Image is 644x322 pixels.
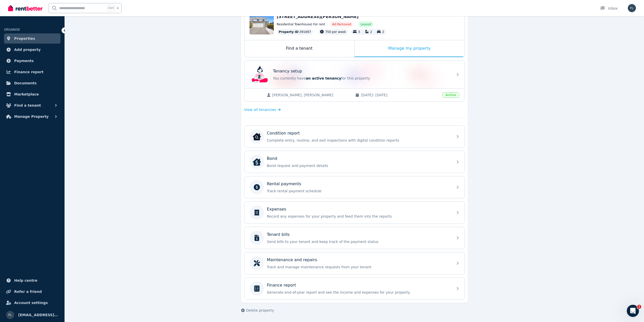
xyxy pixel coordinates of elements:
[244,202,465,223] a: ExpensesRecord any expenses for your property and feed them into the reports
[267,257,317,263] p: Maintenance and repairs
[4,78,60,88] a: Documents
[244,252,465,274] a: Maintenance and repairsTrack and manage maintenance requests from your tenant
[244,107,276,112] span: View all tenancies
[4,111,60,122] button: Manage Property
[246,308,274,313] span: Delete property
[4,275,60,286] a: Help centre
[267,290,450,295] p: Generate end-of-year report and see the income and expenses for your property
[253,158,261,166] img: Bond
[252,66,268,83] img: Tenancy setup
[370,30,372,34] span: 2
[267,232,290,238] p: Tenant bills
[14,102,41,108] span: Find a tenant
[267,163,450,168] p: Bond request and payment details
[4,287,60,297] a: Refer a friend
[267,138,450,143] p: Complete entry, routine, and exit inspections with digital condition reports
[267,188,450,194] p: Track rental payment schedule
[361,92,439,98] span: [DATE] - [DATE]
[244,278,465,299] a: Finance reportGenerate end-of-year report and see the income and expenses for your property
[277,29,313,35] div: : 391697
[14,35,35,42] span: Properties
[4,100,60,110] button: Find a tenant
[241,308,274,313] button: Delete property
[14,277,37,283] span: Help centre
[18,312,58,318] span: [EMAIL_ADDRESS][DOMAIN_NAME]
[272,92,350,98] span: [PERSON_NAME], [PERSON_NAME]
[4,56,60,66] a: Payments
[4,89,60,99] a: Marketplace
[267,156,277,162] p: Bond
[306,76,341,80] span: an active tenancy
[267,264,450,270] p: Track and manage maintenance requests from your tenant
[244,61,465,88] a: Tenancy setupTenancy setupYou currently havean active tenancyfor this property
[637,305,641,309] span: 1
[6,311,14,319] img: plmarkt@gmail.com
[107,5,115,11] span: Ctrl
[273,76,450,81] p: You currently have for this property
[14,300,48,306] span: Account settings
[273,68,302,74] p: Tenancy setup
[4,28,20,31] span: ORGANISE
[8,4,43,12] img: RentBetter
[14,91,39,97] span: Marketplace
[360,22,371,26] span: Leased
[4,298,60,308] a: Account settings
[267,214,450,219] p: Record any expenses for your property and feed them into the reports
[244,151,465,173] a: BondBondBond request and payment details
[4,33,60,44] a: Properties
[277,22,325,26] span: Residential Townhouse | For rent
[244,126,465,147] a: Condition reportCondition reportComplete entry, routine, and exit inspections with digital condit...
[267,239,450,244] p: Send bills to your tenant and keep track of the payment status
[382,30,384,34] span: 2
[267,130,300,136] p: Condition report
[253,132,261,141] img: Condition report
[4,67,60,77] a: Finance report
[14,289,42,295] span: Refer a friend
[600,6,618,11] div: Inbox
[355,40,465,57] div: Manage my property
[267,206,286,212] p: Expenses
[14,113,49,120] span: Manage Property
[14,80,37,86] span: Documents
[442,92,459,98] span: Active
[628,4,636,12] img: plmarkt@gmail.com
[4,45,60,55] a: Add property
[277,14,359,19] span: [STREET_ADDRESS][PERSON_NAME]
[267,282,296,288] p: Finance report
[244,107,281,112] a: View all tenancies
[279,30,299,34] span: Property ID
[244,227,465,249] a: Tenant billsSend bills to your tenant and keep track of the payment status
[325,30,346,34] span: 750 per week
[627,305,639,317] iframe: Intercom live chat
[358,30,360,34] span: 3
[267,181,301,187] p: Rental payments
[244,176,465,198] a: Rental paymentsTrack rental payment schedule
[117,6,119,10] span: k
[244,40,354,57] div: Find a tenant
[14,58,34,64] span: Payments
[14,69,44,75] span: Finance report
[14,47,41,53] span: Add property
[332,22,351,26] span: Ad: Removed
